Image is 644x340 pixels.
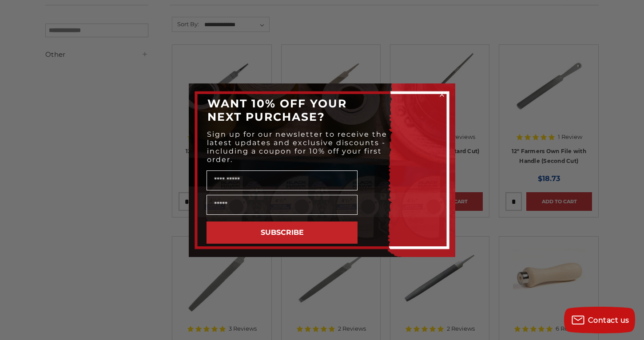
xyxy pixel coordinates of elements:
span: WANT 10% OFF YOUR NEXT PURCHASE? [207,97,347,123]
input: Email [207,195,358,215]
span: Sign up for our newsletter to receive the latest updates and exclusive discounts - including a co... [207,130,387,164]
button: SUBSCRIBE [207,221,358,244]
button: Contact us [564,307,635,333]
button: Close dialog [437,90,446,99]
span: Contact us [588,316,629,324]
